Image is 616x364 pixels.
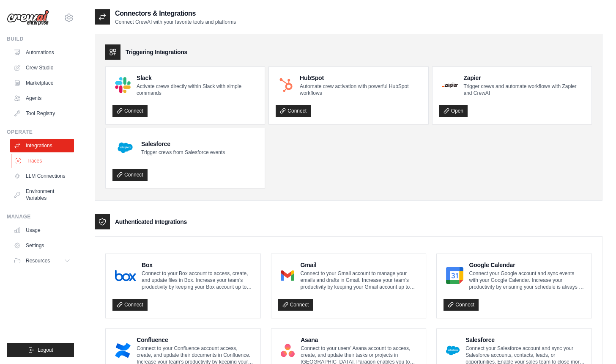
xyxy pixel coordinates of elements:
h4: Gmail [300,261,419,269]
h4: Zapier [464,74,585,82]
p: Trigger crews and automate workflows with Zapier and CrewAI [464,83,585,97]
img: Zapier Logo [442,83,458,88]
h4: Google Calendar [469,261,585,269]
a: Integrations [10,139,74,152]
p: Activate crews directly within Slack with simple commands [137,83,258,97]
h4: Slack [137,74,258,82]
h2: Connectors & Integrations [115,8,236,19]
h4: Salesforce [141,140,225,148]
a: Tool Registry [10,107,74,120]
img: HubSpot Logo [278,77,294,93]
img: Google Calendar Logo [446,267,463,284]
p: Automate crew activation with powerful HubSpot workflows [300,83,422,97]
a: Open [439,105,468,117]
a: Connect [112,105,148,117]
img: Asana Logo [281,342,295,359]
h4: Salesforce [465,336,585,344]
div: Build [7,36,74,42]
h4: Box [142,261,254,269]
a: Connect [278,299,313,311]
a: Connect [112,169,148,181]
h4: Asana [301,336,419,344]
h3: Authenticated Integrations [115,218,187,226]
img: Salesforce Logo [446,342,460,359]
div: Operate [7,129,74,135]
button: Resources [10,254,74,267]
a: Crew Studio [10,61,74,74]
a: Connect [444,299,479,311]
a: Connect [112,299,148,311]
p: Connect CrewAI with your favorite tools and platforms [115,19,236,25]
img: Gmail Logo [281,267,295,284]
p: Connect your Google account and sync events with your Google Calendar. Increase your productivity... [469,270,585,290]
p: Connect to your Gmail account to manage your emails and drafts in Gmail. Increase your team’s pro... [300,270,419,290]
a: Usage [10,223,74,237]
div: Manage [7,213,74,220]
h3: Triggering Integrations [126,48,187,56]
img: Logo [7,10,49,26]
img: Confluence Logo [115,342,131,359]
h4: Confluence [137,336,253,344]
a: Automations [10,46,74,59]
a: LLM Connections [10,169,74,183]
a: Agents [10,91,74,105]
a: Settings [10,239,74,252]
h4: HubSpot [300,74,422,82]
p: Connect to your Box account to access, create, and update files in Box. Increase your team’s prod... [142,270,254,290]
span: Resources [26,257,50,264]
img: Salesforce Logo [115,138,135,158]
span: Logout [38,347,53,353]
a: Connect [276,105,311,117]
a: Traces [11,154,75,168]
p: Trigger crews from Salesforce events [141,149,225,156]
img: Box Logo [115,267,136,284]
a: Environment Variables [10,185,74,205]
a: Marketplace [10,76,74,90]
img: Slack Logo [115,77,131,93]
button: Logout [7,343,74,357]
